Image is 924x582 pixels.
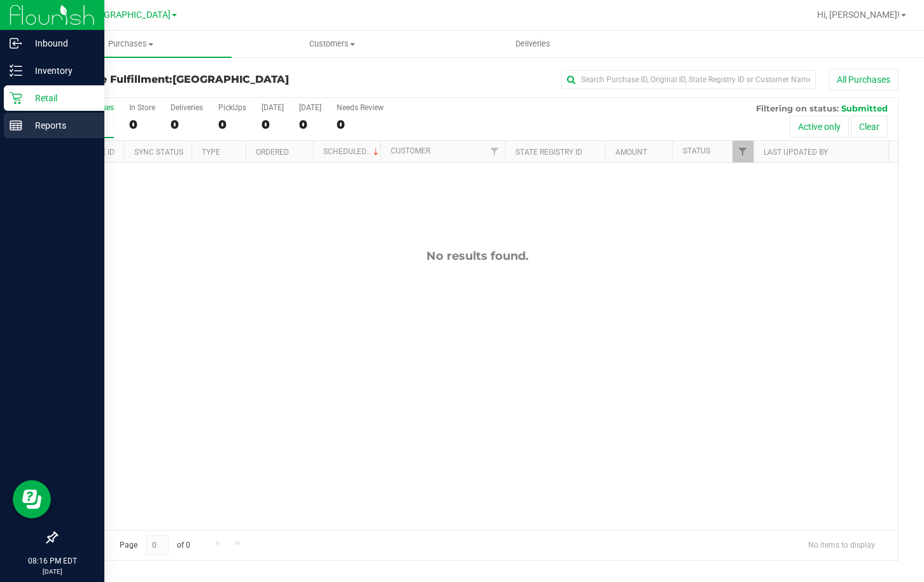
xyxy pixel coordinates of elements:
h3: Purchase Fulfillment: [56,74,337,85]
a: Scheduled [323,147,381,156]
a: Filter [732,141,753,162]
div: Deliveries [171,103,203,112]
span: Filtering on status: [756,103,839,113]
p: Reports [22,118,99,133]
div: In Store [129,103,155,112]
p: Inventory [22,63,99,78]
span: [GEOGRAPHIC_DATA] [172,73,289,85]
a: Purchases [31,31,232,57]
p: [DATE] [6,567,99,576]
a: Deliveries [433,31,634,57]
p: 08:16 PM EDT [6,555,99,567]
inline-svg: Inbound [10,37,22,50]
div: PickUps [218,103,246,112]
iframe: Resource center [13,480,51,518]
p: Inbound [22,36,99,51]
a: Filter [484,141,505,162]
span: Purchases [31,38,232,50]
span: [GEOGRAPHIC_DATA] [83,10,171,20]
span: Hi, [PERSON_NAME]! [817,10,900,20]
span: Customers [232,38,432,50]
button: All Purchases [829,69,899,90]
input: Search Purchase ID, Original ID, State Registry ID or Customer Name... [561,70,816,89]
span: Page of 0 [109,536,200,555]
span: Deliveries [498,38,568,50]
div: [DATE] [299,103,321,112]
div: 0 [218,117,246,132]
div: 0 [129,117,155,132]
div: 0 [171,117,203,132]
a: Amount [615,148,647,157]
div: 0 [262,117,284,132]
a: Status [683,146,710,155]
a: Customer [391,146,430,155]
a: State Registry ID [515,148,582,157]
a: Ordered [256,148,289,157]
inline-svg: Reports [10,119,22,132]
div: 0 [299,117,321,132]
div: Needs Review [337,103,384,112]
div: No results found. [57,249,898,263]
button: Clear [851,116,888,138]
a: Type [202,148,220,157]
a: Last Updated By [764,148,828,157]
p: Retail [22,90,99,106]
inline-svg: Inventory [10,64,22,77]
span: Submitted [841,103,888,113]
button: Active only [790,116,849,138]
div: [DATE] [262,103,284,112]
div: 0 [337,117,384,132]
span: No items to display [798,536,885,555]
inline-svg: Retail [10,92,22,104]
a: Sync Status [134,148,183,157]
a: Customers [232,31,433,57]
